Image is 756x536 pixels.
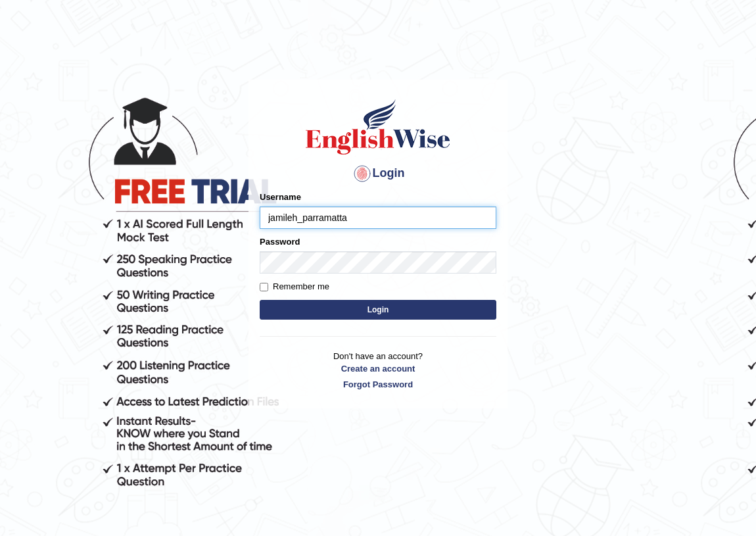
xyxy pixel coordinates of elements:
[260,235,300,248] label: Password
[260,350,496,391] p: Don't have an account?
[260,300,496,320] button: Login
[260,283,268,291] input: Remember me
[303,97,453,157] img: Logo of English Wise sign in for intelligent practice with AI
[260,163,496,184] h4: Login
[260,191,301,203] label: Username
[260,280,329,293] label: Remember me
[260,362,496,375] a: Create an account
[260,378,496,391] a: Forgot Password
